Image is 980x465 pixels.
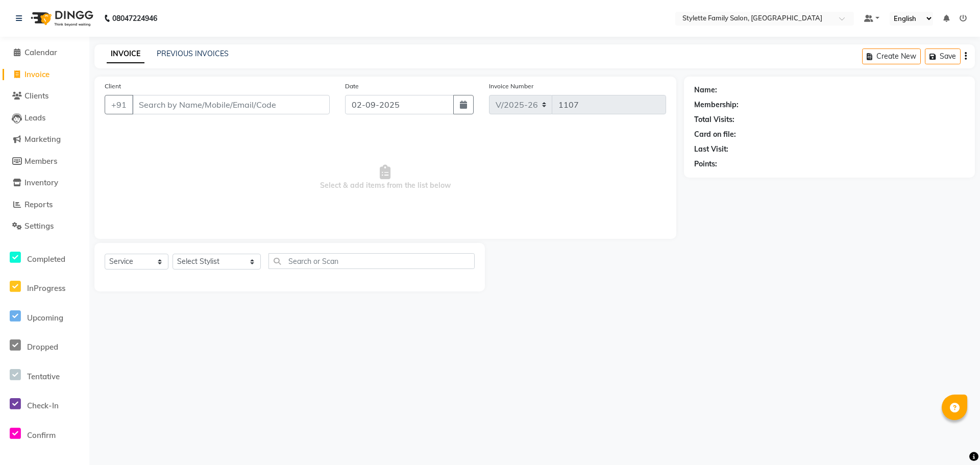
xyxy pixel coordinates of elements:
span: Calendar [24,47,57,57]
span: InProgress [27,283,65,293]
a: Inventory [3,177,87,189]
a: Settings [3,221,87,232]
div: Card on file: [694,129,736,140]
label: Date [345,82,359,91]
img: logo [26,4,96,33]
span: Inventory [24,178,58,187]
span: Dropped [27,342,58,352]
button: +91 [105,95,133,114]
span: Check-In [27,401,59,410]
input: Search or Scan [268,253,475,269]
span: Select & add items from the list below [105,127,666,229]
div: Total Visits: [694,114,734,125]
a: INVOICE [107,45,144,63]
a: Calendar [3,47,87,59]
span: Marketing [24,134,61,144]
label: Client [105,82,121,91]
span: Invoice [24,69,50,79]
input: Search by Name/Mobile/Email/Code [132,95,330,114]
span: Members [24,156,57,166]
a: Marketing [3,134,87,145]
span: Confirm [27,430,56,440]
span: Settings [24,221,54,231]
a: Members [3,156,87,167]
div: Name: [694,85,717,95]
span: Tentative [27,372,60,381]
a: PREVIOUS INVOICES [157,49,229,58]
a: Invoice [3,69,87,81]
button: Save [925,48,961,64]
iframe: chat widget [937,424,970,455]
label: Invoice Number [489,82,533,91]
span: Leads [24,113,45,123]
div: Last Visit: [694,144,728,155]
div: Points: [694,159,717,169]
a: Clients [3,90,87,102]
a: Leads [3,112,87,124]
span: Clients [24,91,48,101]
span: Upcoming [27,313,63,323]
b: 08047224946 [112,4,157,33]
button: Create New [862,48,921,64]
div: Membership: [694,100,739,110]
span: Completed [27,254,65,264]
span: Reports [24,200,53,209]
a: Reports [3,199,87,211]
